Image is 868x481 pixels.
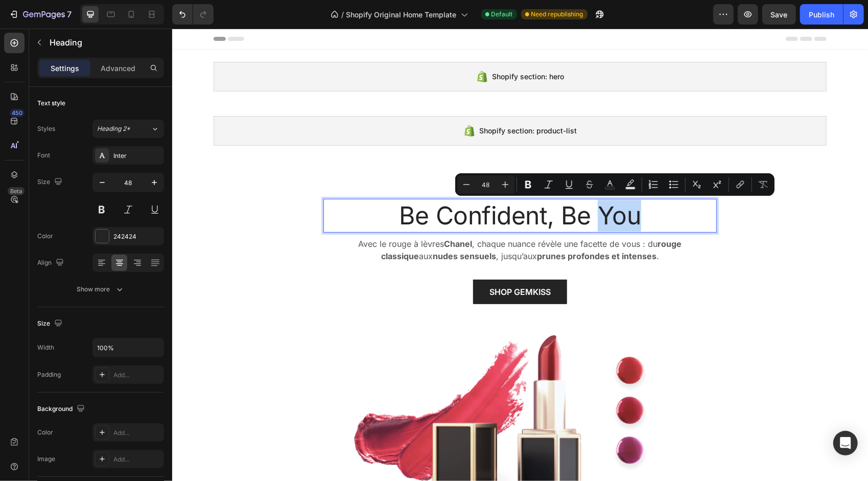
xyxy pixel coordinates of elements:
[301,251,395,276] button: SHOP GEMKISS
[113,428,161,438] div: Add...
[37,317,64,331] div: Size
[37,343,54,352] div: Width
[317,257,379,269] div: SHOP GEMKISS
[800,4,843,25] button: Publish
[37,454,55,464] div: Image
[37,99,65,108] div: Text style
[77,284,125,294] div: Show more
[4,4,76,25] button: 7
[491,10,513,19] span: Default
[37,151,50,160] div: Font
[67,8,72,20] p: 7
[92,120,164,138] button: Heading 2*
[272,210,300,220] strong: Chanel
[93,338,163,357] input: Auto
[172,4,214,25] div: Undo/Redo
[365,222,484,233] strong: prunes profondes et intenses
[113,232,161,241] div: 242424
[455,173,775,196] div: Editor contextual toolbar
[113,151,161,161] div: Inter
[37,280,164,299] button: Show more
[152,171,544,203] p: Be Confident, Be You
[37,232,53,241] div: Color
[37,402,87,416] div: Background
[261,222,324,233] strong: nudes sensuels
[113,371,161,380] div: Add...
[346,9,457,20] span: Shopify Original Home Template
[320,42,392,54] span: Shopify section: hero
[97,124,130,133] span: Heading 2*
[101,63,135,74] p: Advanced
[771,10,788,19] span: Save
[51,63,79,74] p: Settings
[833,431,858,455] div: Open Intercom Messenger
[37,175,64,189] div: Size
[531,10,583,19] span: Need republishing
[809,9,834,20] div: Publish
[151,170,545,204] h2: Rich Text Editor. Editing area: main
[342,9,344,20] span: /
[151,208,545,235] div: Rich Text Editor. Editing area: main
[152,209,544,234] p: Avec le rouge à lèvres , chaque nuance révèle une facette de vous : du aux , jusqu’aux .
[172,29,868,481] iframe: Design area
[10,109,25,117] div: 450
[113,455,161,464] div: Add...
[8,187,25,195] div: Beta
[762,4,796,25] button: Save
[50,36,160,49] p: Heading
[37,124,55,133] div: Styles
[37,256,66,270] div: Align
[37,370,61,379] div: Padding
[308,96,405,108] span: Shopify section: product-list
[37,428,53,437] div: Color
